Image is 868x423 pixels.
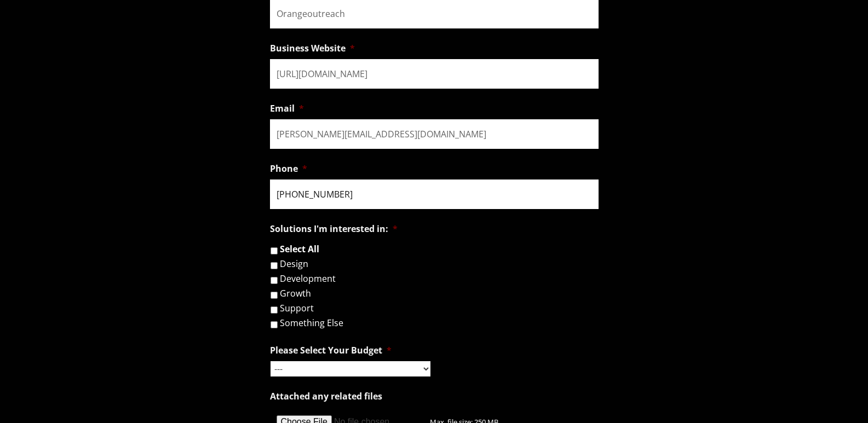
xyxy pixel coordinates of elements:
label: Business Website [270,43,355,54]
label: Please Select Your Budget [270,345,392,356]
label: Attached any related files [270,391,382,402]
iframe: Chat Widget [671,296,868,423]
label: Growth [280,289,311,298]
label: Design [280,259,308,268]
label: Solutions I'm interested in: [270,223,398,235]
label: Development [280,274,336,283]
label: Support [280,304,314,312]
label: Something Else [280,318,343,327]
input: (###) ###-#### [270,179,599,209]
label: Select All [280,245,319,253]
input: https:// [270,59,599,89]
label: Phone [270,163,307,175]
label: Email [270,103,304,114]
